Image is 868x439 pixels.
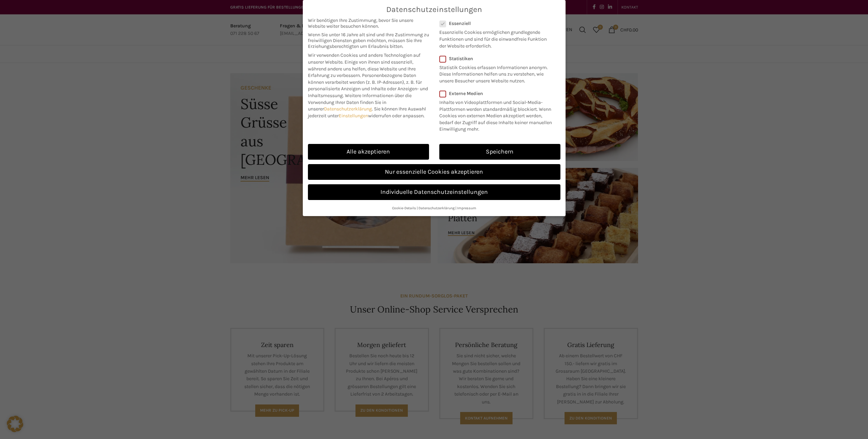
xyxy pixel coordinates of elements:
label: Externe Medien [439,91,556,96]
p: Inhalte von Videoplattformen und Social-Media-Plattformen werden standardmäßig blockiert. Wenn Co... [439,96,556,133]
span: Wir verwenden Cookies und andere Technologien auf unserer Website. Einige von ihnen sind essenzie... [308,52,420,78]
a: Cookie-Details [392,206,416,210]
span: Personenbezogene Daten können verarbeitet werden (z. B. IP-Adressen), z. B. für personalisierte A... [308,72,428,98]
a: Datenschutzerklärung [418,206,455,210]
a: Alle akzeptieren [308,144,429,160]
a: Nur essenzielle Cookies akzeptieren [308,164,560,180]
span: Wenn Sie unter 16 Jahre alt sind und Ihre Zustimmung zu freiwilligen Diensten geben möchten, müss... [308,32,429,49]
a: Impressum [457,206,476,210]
p: Essenzielle Cookies ermöglichen grundlegende Funktionen und sind für die einwandfreie Funktion de... [439,26,552,49]
label: Essenziell [439,21,552,26]
label: Statistiken [439,56,552,62]
span: Datenschutzeinstellungen [386,5,482,14]
span: Weitere Informationen über die Verwendung Ihrer Daten finden Sie in unserer . [308,93,412,112]
span: Wir benötigen Ihre Zustimmung, bevor Sie unsere Website weiter besuchen können. [308,17,429,29]
span: Sie können Ihre Auswahl jederzeit unter widerrufen oder anpassen. [308,106,426,119]
p: Statistik Cookies erfassen Informationen anonym. Diese Informationen helfen uns zu verstehen, wie... [439,62,552,84]
a: Datenschutzerklärung [324,106,372,112]
a: Speichern [439,144,560,160]
a: Einstellungen [339,113,368,119]
a: Individuelle Datenschutzeinstellungen [308,184,560,200]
